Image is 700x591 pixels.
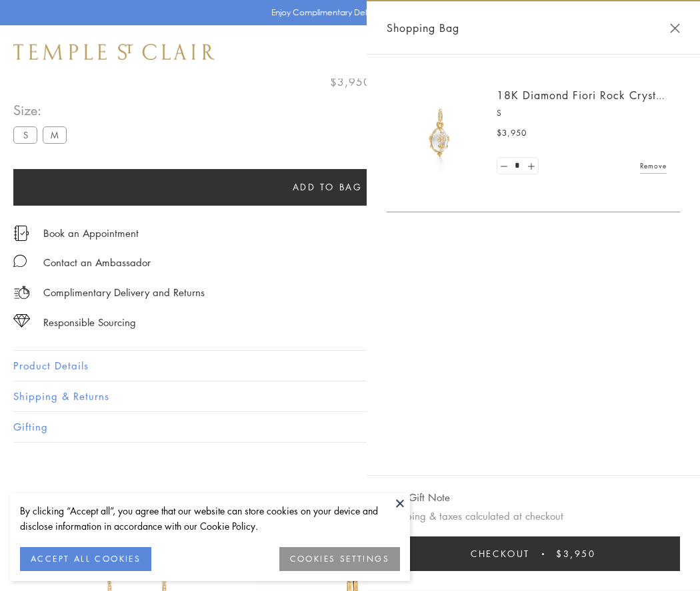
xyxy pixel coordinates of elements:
button: Add to bag [13,169,641,206]
p: S [497,106,667,120]
button: Product Details [13,351,687,381]
button: COOKIES SETTINGS [279,547,400,571]
button: ACCEPT ALL COOKIES [20,547,151,571]
button: Gifting [13,412,687,442]
div: Responsible Sourcing [43,314,136,331]
div: Contact an Ambassador [43,254,151,271]
img: MessageIcon-01_2.svg [13,254,27,268]
span: $3,950 [330,73,371,91]
span: Size: [13,99,72,121]
button: Checkout $3,950 [387,536,680,571]
button: Add Gift Note [387,489,450,506]
a: Book an Appointment [43,226,139,240]
img: icon_sourcing.svg [13,314,30,327]
img: icon_appointment.svg [13,226,29,241]
button: Close Shopping Bag [670,23,680,33]
img: P51889-E11FIORI [400,93,480,173]
span: Shopping Bag [387,19,459,37]
img: Temple St. Clair [13,44,215,60]
img: icon_delivery.svg [13,284,30,301]
span: Add to bag [293,180,363,194]
p: Enjoy Complimentary Delivery & Returns [271,6,423,19]
h3: You May Also Like [33,490,667,511]
p: Complimentary Delivery and Returns [43,284,205,301]
a: Set quantity to 2 [524,158,537,174]
label: M [43,126,67,143]
span: $3,950 [556,546,596,561]
a: Set quantity to 0 [497,158,511,174]
div: By clicking “Accept all”, you agree that our website can store cookies on your device and disclos... [20,503,400,534]
span: Checkout [471,546,530,561]
p: Shipping & taxes calculated at checkout [387,508,680,524]
a: Remove [640,158,667,173]
label: S [13,126,37,143]
button: Shipping & Returns [13,381,687,411]
span: $3,950 [497,126,527,140]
